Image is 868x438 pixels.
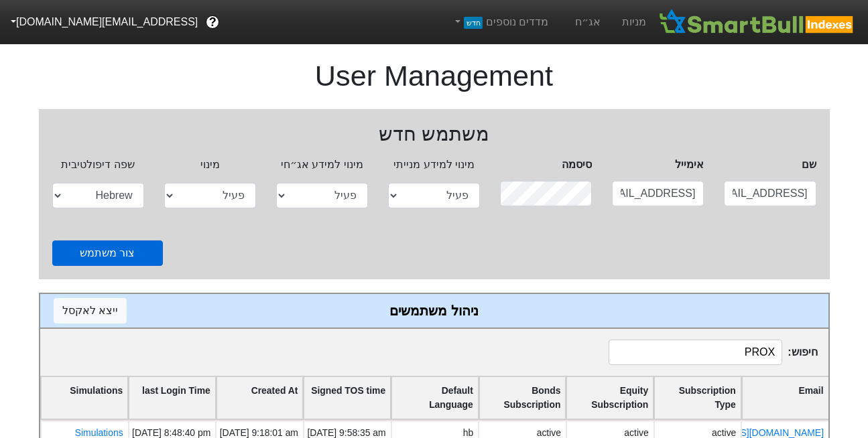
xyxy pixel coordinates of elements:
[724,181,816,206] input: שם
[447,9,554,35] a: מדדים נוספיםחדש
[675,157,704,173] label: אימייל
[129,377,215,419] div: Toggle SortBy
[281,157,363,173] label: מינוי למידע אג״חי
[609,340,782,365] input: 466 רשומות...
[479,377,566,419] div: Toggle SortBy
[609,340,817,365] span: חיפוש :
[464,17,482,29] span: חדש
[39,47,830,93] h1: User Management
[562,157,592,173] label: סיסמה
[52,240,163,266] button: צור משתמש
[391,377,478,419] div: Toggle SortBy
[393,157,475,173] label: מינוי למידע מנייתי
[304,377,390,419] div: Toggle SortBy
[654,377,741,419] div: Toggle SortBy
[54,298,127,323] button: ייצא לאקסל
[209,13,216,31] span: ?
[216,377,303,419] div: Toggle SortBy
[200,157,220,173] label: מינוי
[61,157,134,173] label: שפה דיפולטיבית
[74,427,123,438] a: Simulations
[657,9,857,35] img: SmartBull
[742,377,828,419] div: Toggle SortBy
[54,301,815,321] div: ניהול משתמשים
[41,377,127,419] div: Toggle SortBy
[666,427,824,438] a: [EMAIL_ADDRESS][DOMAIN_NAME]
[566,377,653,419] div: Toggle SortBy
[802,157,816,173] label: שם
[612,181,704,206] input: אימייל
[52,123,816,146] h2: משתמש חדש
